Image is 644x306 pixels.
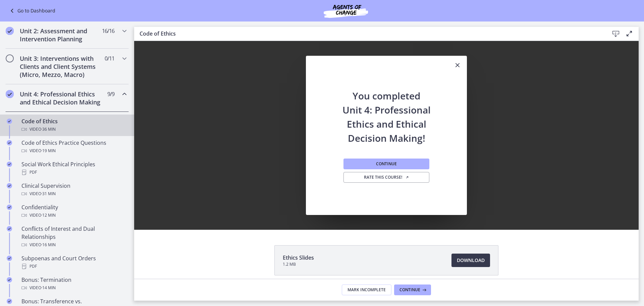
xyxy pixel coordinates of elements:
span: · 12 min [41,211,56,219]
div: Video [21,241,126,249]
a: Download [451,254,490,267]
button: Close [448,56,467,75]
div: Clinical Supervision [21,182,126,198]
img: Agents of Change [306,3,386,19]
div: PDF [21,168,126,176]
button: Continue [343,159,429,169]
div: Video [21,211,126,219]
div: PDF [21,262,126,270]
h2: Unit 2: Assessment and Intervention Planning [20,27,102,43]
span: · 14 min [41,284,56,292]
h2: You completed Unit 4: Professional Ethics and Ethical Decision Making! [342,75,431,145]
span: · 19 min [41,147,56,155]
span: Continue [376,161,397,167]
i: Completed [7,162,12,167]
span: · 16 min [41,241,56,249]
span: 9 / 9 [107,90,114,98]
i: Completed [7,205,12,210]
i: Completed [7,256,12,261]
div: Video [21,147,126,155]
div: Video [21,284,126,292]
i: Completed [7,226,12,231]
div: Bonus: Termination [21,276,126,292]
div: Code of Ethics [21,117,126,133]
h2: Unit 4: Professional Ethics and Ethical Decision Making [20,90,102,106]
span: Rate this course! [364,175,409,180]
span: Continue [399,287,420,293]
div: Video [21,190,126,198]
div: Conflicts of Interest and Dual Relationships [21,225,126,249]
button: Continue [394,285,431,295]
i: Completed [7,119,12,124]
i: Opens in a new window [405,175,409,179]
span: · 36 min [41,125,56,133]
a: Rate this course! Opens in a new window [343,172,429,183]
span: Ethics Slides [283,254,314,262]
span: · 31 min [41,190,56,198]
a: Go to Dashboard [8,7,55,15]
div: Social Work Ethical Principles [21,160,126,176]
span: Download [457,256,485,264]
i: Completed [7,183,12,188]
div: Subpoenas and Court Orders [21,254,126,270]
div: Confidentiality [21,203,126,219]
i: Completed [6,27,14,35]
span: 1.2 MB [283,262,314,267]
i: Completed [7,299,12,304]
span: Mark Incomplete [347,287,386,293]
i: Completed [7,277,12,282]
span: 16 / 16 [102,27,114,35]
h2: Unit 3: Interventions with Clients and Client Systems (Micro, Mezzo, Macro) [20,54,102,79]
h3: Code of Ethics [140,30,598,38]
button: Mark Incomplete [342,285,391,295]
div: Code of Ethics Practice Questions [21,139,126,155]
span: 0 / 11 [105,54,114,62]
div: Video [21,125,126,133]
i: Completed [7,140,12,145]
i: Completed [6,90,14,98]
